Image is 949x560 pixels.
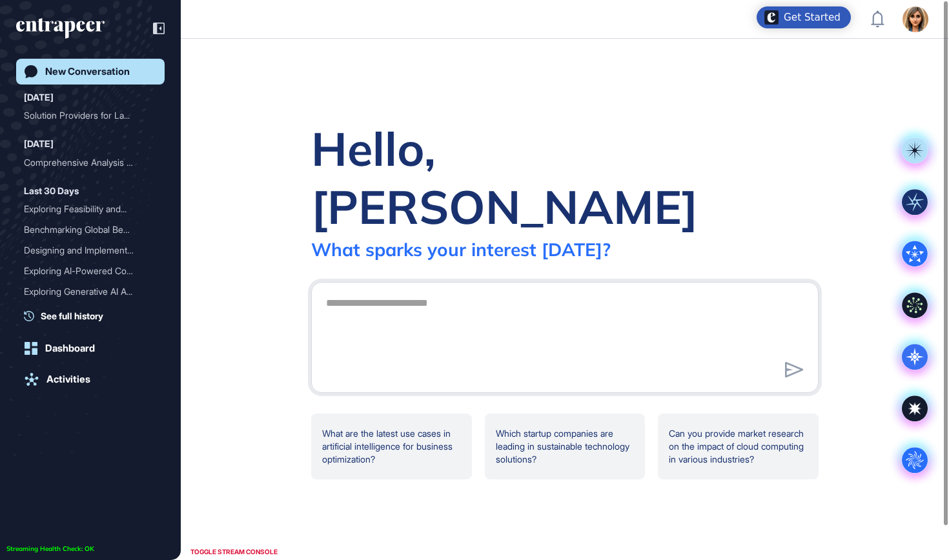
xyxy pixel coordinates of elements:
div: [DATE] [24,136,54,152]
div: Dashboard [45,343,95,354]
a: New Conversation [16,59,165,85]
div: Which startup companies are leading in sustainable technology solutions? [485,414,646,479]
div: Designing and Implementin... [24,240,147,261]
div: Benchmarking Global Best ... [24,219,147,240]
a: Dashboard [16,335,165,361]
div: New Conversation [45,66,130,77]
a: Activities [16,366,165,392]
div: Hello, [PERSON_NAME] [311,119,819,235]
img: launcher-image-alternative-text [764,10,779,25]
div: What sparks your interest [DATE]? [311,238,611,261]
div: Open Get Started checklist [757,6,851,28]
div: Last 30 Days [24,183,79,199]
div: Get Started [784,11,841,24]
div: Activities [46,374,90,385]
div: Exploring Generative AI Applications in the Insurance Industry [24,281,157,302]
div: Exploring AI-Powered Cons... [24,261,147,281]
div: Comprehensive Analysis of Participation Banking Strategy in Türkiye: Customer Segmentation, Tradi... [24,152,157,173]
span: See full history [41,309,103,323]
div: Solution Providers for La... [24,105,147,126]
div: What are the latest use cases in artificial intelligence for business optimization? [311,414,472,479]
div: Benchmarking Global Best Practices in Idea Collection and Innovation Funnel Management [24,219,157,240]
div: Exploring Generative AI A... [24,281,147,302]
a: See full history [24,309,165,323]
img: user-avatar [903,6,928,32]
div: Exploring AI-Powered Consulting Platforms for SMEs: Bridging the Gap in Mid-Market Strategy Devel... [24,261,157,281]
div: Designing and Implementing Performance Management Systems in Hospitals: Strategies for Enhancing ... [24,240,157,261]
div: Exploring Feasibility and... [24,199,147,219]
div: [DATE] [24,90,54,105]
div: Exploring Feasibility and Methods for Integrating MCP Server within Banking BaaS Infrastructure [24,199,157,219]
div: Can you provide market research on the impact of cloud computing in various industries? [658,414,819,479]
div: entrapeer-logo [16,18,105,39]
div: Comprehensive Analysis of... [24,152,147,173]
div: TOGGLE STREAM CONSOLE [187,544,281,560]
div: Solution Providers for Laptop Deployment and Cisco Switch Sales [24,105,157,126]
